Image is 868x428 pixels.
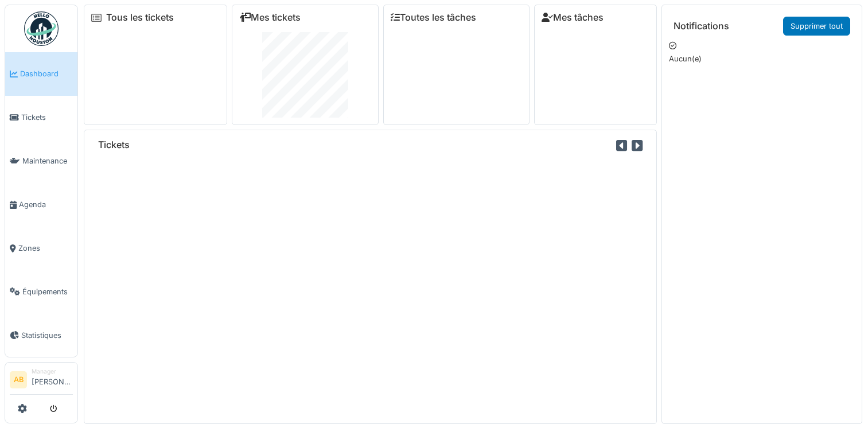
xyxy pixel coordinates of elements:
a: Agenda [5,183,77,227]
a: Toutes les tâches [391,12,476,23]
span: Agenda [19,199,73,210]
a: AB Manager[PERSON_NAME] [10,367,73,395]
a: Tous les tickets [106,12,174,23]
a: Mes tâches [542,12,604,23]
span: Statistiques [21,330,73,341]
h6: Notifications [674,21,729,32]
li: AB [10,371,27,388]
span: Dashboard [20,68,73,79]
a: Zones [5,227,77,270]
a: Statistiques [5,313,77,357]
a: Supprimer tout [783,17,850,36]
a: Mes tickets [239,12,301,23]
a: Équipements [5,270,77,313]
span: Tickets [21,112,73,123]
h6: Tickets [98,139,130,150]
li: [PERSON_NAME] [32,367,73,392]
span: Maintenance [22,155,73,166]
a: Maintenance [5,139,77,183]
a: Tickets [5,96,77,139]
span: Équipements [22,286,73,297]
span: Zones [18,243,73,254]
div: Manager [32,367,73,376]
img: Badge_color-CXgf-gQk.svg [24,11,59,46]
p: Aucun(e) [669,53,855,64]
a: Dashboard [5,52,77,96]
